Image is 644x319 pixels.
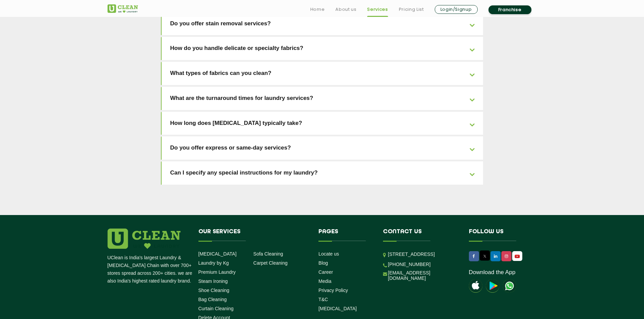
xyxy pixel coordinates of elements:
[318,288,348,293] a: Privacy Policy
[198,306,234,311] a: Curtain Cleaning
[469,269,516,276] a: Download the App
[367,5,388,14] a: Services
[388,262,431,267] a: [PHONE_NUMBER]
[253,260,287,266] a: Carpet Cleaning
[318,251,339,257] a: Locate us
[162,112,483,135] a: How long does [MEDICAL_DATA] typically take?
[318,229,373,241] h4: Pages
[318,269,333,275] a: Career
[198,229,309,241] h4: Our Services
[469,229,528,241] h4: Follow us
[198,278,228,284] a: Steam Ironing
[108,254,193,285] p: UClean is India's largest Laundry & [MEDICAL_DATA] Chain with over 700+ stores spread across 200+...
[318,297,328,302] a: T&C
[388,250,459,258] p: [STREET_ADDRESS]
[162,87,483,110] a: What are the turnaround times for laundry services?
[108,4,138,13] img: UClean Laundry and Dry Cleaning
[198,297,227,302] a: Bag Cleaning
[198,260,229,266] a: Laundry by Kg
[162,12,483,35] a: Do you offer stain removal services?
[310,5,325,14] a: Home
[388,270,459,281] a: [EMAIL_ADDRESS][DOMAIN_NAME]
[198,269,236,275] a: Premium Laundry
[162,62,483,85] a: What types of fabrics can you clean?
[469,279,482,293] img: apple-icon.png
[383,229,459,241] h4: Contact us
[198,251,237,257] a: [MEDICAL_DATA]
[503,279,516,293] img: UClean Laundry and Dry Cleaning
[162,136,483,160] a: Do you offer express or same-day services?
[253,251,283,257] a: Sofa Cleaning
[488,5,531,14] a: Franchise
[513,253,522,260] img: UClean Laundry and Dry Cleaning
[435,5,478,14] a: Login/Signup
[335,5,356,14] a: About us
[486,279,499,293] img: playstoreicon.png
[162,37,483,60] a: How do you handle delicate or specialty fabrics?
[318,306,357,311] a: [MEDICAL_DATA]
[108,229,181,249] img: logo.png
[318,260,328,266] a: Blog
[399,5,424,14] a: Pricing List
[162,161,483,185] a: Can I specify any special instructions for my laundry?
[198,288,230,293] a: Shoe Cleaning
[318,278,331,284] a: Media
